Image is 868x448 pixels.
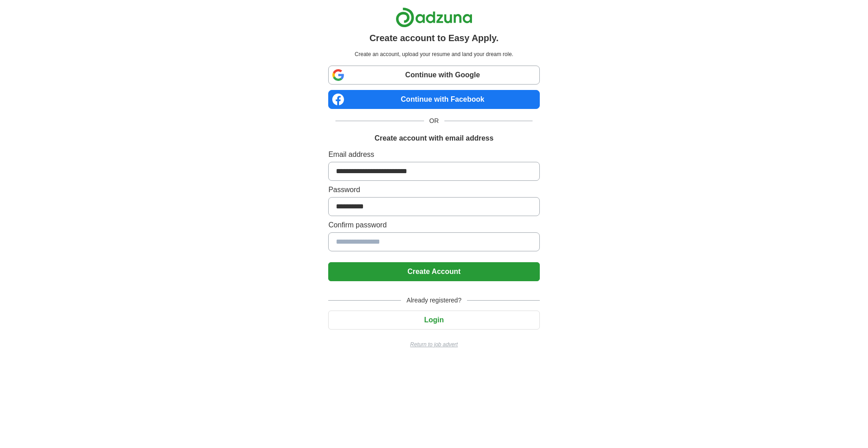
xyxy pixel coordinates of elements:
a: Continue with Facebook [328,90,539,109]
a: Continue with Google [328,66,539,85]
p: Create an account, upload your resume and land your dream role. [330,50,538,58]
label: Password [328,184,539,195]
button: Create Account [328,262,539,281]
a: Return to job advert [328,340,539,349]
span: Already registered? [401,296,467,305]
img: Adzuna logo [396,7,472,28]
label: Confirm password [328,220,539,231]
button: Login [328,311,539,330]
h1: Create account to Easy Apply. [369,31,499,45]
label: Email address [328,149,539,160]
span: OR [424,116,444,126]
a: Login [328,316,539,324]
h1: Create account with email address [374,133,493,144]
